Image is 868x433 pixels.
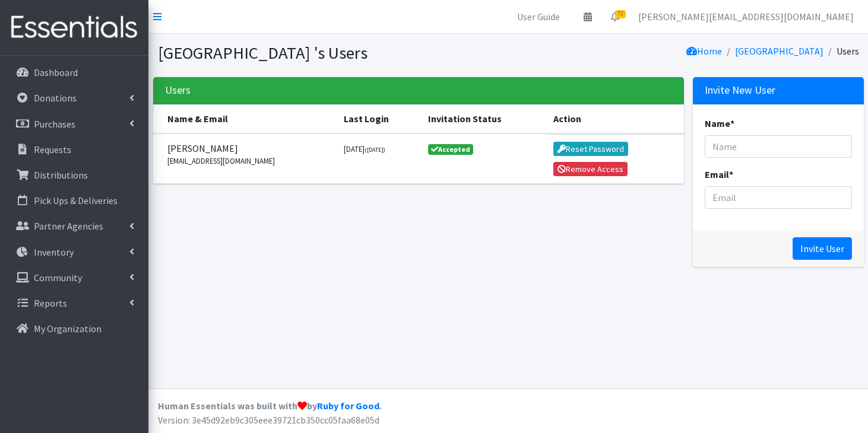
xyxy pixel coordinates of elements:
[34,220,103,232] p: Partner Agencies
[823,43,859,60] li: Users
[705,135,852,158] input: Name
[153,104,337,133] th: Name & Email
[686,45,722,57] a: Home
[5,8,144,47] img: HumanEssentials
[34,118,75,130] p: Purchases
[344,144,385,154] small: [DATE]
[508,5,569,28] a: User Guide
[5,138,144,161] a: Requests
[5,240,144,264] a: Inventory
[705,116,734,130] label: Name
[165,84,191,97] h3: Users
[34,144,71,155] p: Requests
[5,291,144,315] a: Reports
[428,144,473,155] span: Accepted
[601,5,629,28] a: 72
[34,169,88,181] p: Distributions
[167,141,330,155] span: [PERSON_NAME]
[34,272,82,284] p: Community
[705,186,852,209] input: Email
[34,246,74,258] p: Inventory
[34,323,102,335] p: My Organization
[705,167,733,182] label: Email
[34,195,118,206] p: Pick Ups & Deliveries
[546,104,684,133] th: Action
[158,400,382,412] strong: Human Essentials was built with by .
[158,43,504,63] h1: [GEOGRAPHIC_DATA] 's Users
[421,104,546,133] th: Invitation Status
[167,155,330,167] small: [EMAIL_ADDRESS][DOMAIN_NAME]
[158,414,379,426] span: Version: 3e45d92eb9c305eee39721cb350cc05faa68e05d
[365,146,385,154] small: ([DATE])
[553,142,629,156] button: Reset Password
[729,168,733,180] abbr: required
[730,117,734,129] abbr: required
[553,162,628,176] button: Remove Access
[793,237,852,260] input: Invite User
[705,84,775,97] h3: Invite New User
[5,266,144,289] a: Community
[5,317,144,340] a: My Organization
[34,66,78,78] p: Dashboard
[317,400,379,412] a: Ruby for Good
[5,61,144,84] a: Dashboard
[629,5,863,28] a: [PERSON_NAME][EMAIL_ADDRESS][DOMAIN_NAME]
[5,112,144,136] a: Purchases
[735,45,823,57] a: [GEOGRAPHIC_DATA]
[337,104,421,133] th: Last Login
[34,92,77,104] p: Donations
[5,189,144,212] a: Pick Ups & Deliveries
[5,163,144,187] a: Distributions
[5,214,144,238] a: Partner Agencies
[5,86,144,110] a: Donations
[34,297,67,309] p: Reports
[615,10,626,18] span: 72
